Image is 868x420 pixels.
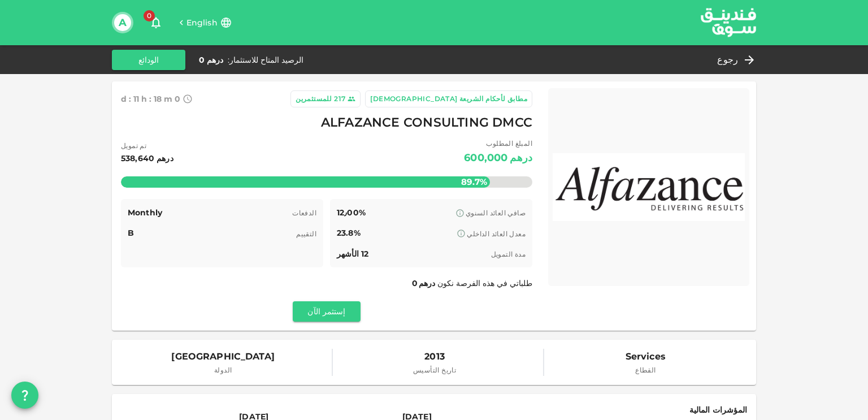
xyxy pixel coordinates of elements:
[411,278,532,288] span: طلباتي في هذه الفرصة نكون
[133,94,139,104] span: 11
[112,50,185,70] button: الودائع
[121,140,173,151] span: تم تمويل
[144,10,155,21] span: 0
[337,228,361,238] span: 23.8%
[321,112,532,134] span: ALFAZANCE CONSULTING DMCC
[175,94,180,104] span: 0
[128,228,134,238] span: B
[626,349,666,365] span: Services
[553,93,745,282] img: Marketplace Logo
[717,52,738,68] span: رجوع
[413,349,456,365] span: 2013
[419,278,435,288] span: درهم
[296,230,316,238] span: التقييم
[164,94,172,104] span: m
[296,93,332,105] div: للمستثمرين
[337,249,368,259] span: 12 الأشهر
[491,250,526,258] span: مدة التمويل
[154,94,162,104] span: 18
[413,365,456,376] span: تاريخ التأسيس
[337,207,366,218] span: 12٫00%
[293,301,361,322] button: إستثمر الآن
[171,349,275,365] span: [GEOGRAPHIC_DATA]
[292,209,316,217] span: الدفعات
[412,278,418,288] span: 0
[701,1,756,44] a: logo
[141,94,151,104] span: h :
[686,1,771,44] img: logo
[464,138,532,149] span: المبلغ المطلوب
[11,382,38,409] button: question
[466,209,526,217] span: صافي العائد السنوي
[145,11,167,34] button: 0
[114,14,131,31] button: A
[450,403,747,417] div: المؤشرات المالية
[121,94,131,104] span: d :
[186,18,218,28] span: English
[334,93,345,105] div: 217
[128,207,162,218] span: Monthly
[626,365,666,376] span: القطاع
[199,54,223,66] div: درهم 0
[467,230,526,238] span: معدل العائد الداخلي
[370,93,527,105] div: مطابق لأحكام الشريعة [DEMOGRAPHIC_DATA]
[228,54,303,66] div: الرصيد المتاح للاستثمار :
[171,365,275,376] span: الدولة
